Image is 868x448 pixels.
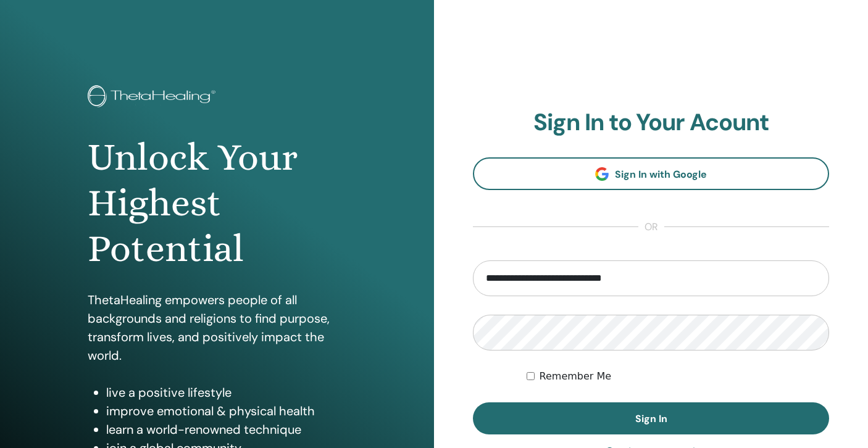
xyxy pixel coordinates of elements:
p: ThetaHealing empowers people of all backgrounds and religions to find purpose, transform lives, a... [88,291,346,365]
button: Sign In [473,402,829,434]
li: live a positive lifestyle [106,383,346,402]
h1: Unlock Your Highest Potential [88,135,346,272]
div: Keep me authenticated indefinitely or until I manually logout [527,369,829,384]
a: Sign In with Google [473,157,829,190]
span: Sign In with Google [615,168,707,181]
label: Remember Me [540,369,612,384]
span: or [638,220,664,234]
li: improve emotional & physical health [106,402,346,420]
li: learn a world-renowned technique [106,420,346,439]
h2: Sign In to Your Acount [473,109,829,137]
span: Sign In [635,412,667,425]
